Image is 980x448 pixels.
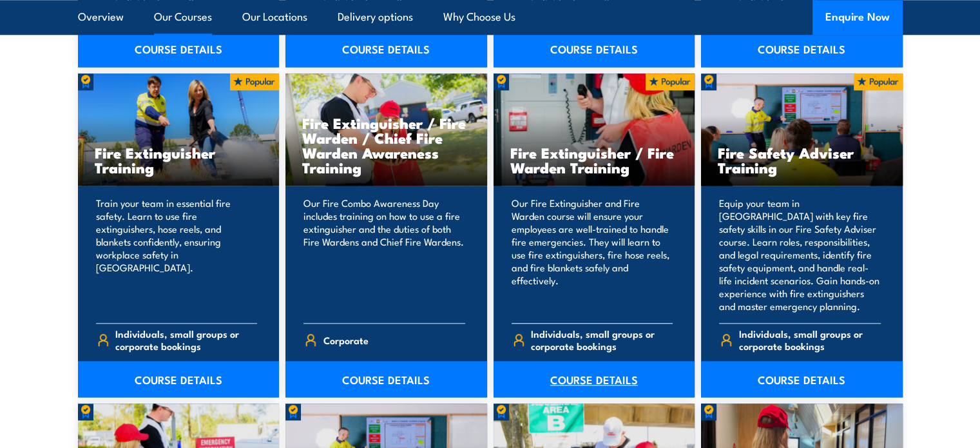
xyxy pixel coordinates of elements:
[494,31,695,67] a: COURSE DETAILS
[531,327,673,352] span: Individuals, small groups or corporate bookings
[323,330,369,350] span: Corporate
[302,115,470,175] h3: Fire Extinguisher / Fire Warden / Chief Fire Warden Awareness Training
[510,145,678,175] h3: Fire Extinguisher / Fire Warden Training
[512,197,673,313] p: Our Fire Extinguisher and Fire Warden course will ensure your employees are well-trained to handl...
[701,361,903,397] a: COURSE DETAILS
[115,327,257,352] span: Individuals, small groups or corporate bookings
[701,31,903,67] a: COURSE DETAILS
[285,31,487,67] a: COURSE DETAILS
[95,145,263,175] h3: Fire Extinguisher Training
[303,197,465,313] p: Our Fire Combo Awareness Day includes training on how to use a fire extinguisher and the duties o...
[78,31,280,67] a: COURSE DETAILS
[719,197,881,313] p: Equip your team in [GEOGRAPHIC_DATA] with key fire safety skills in our Fire Safety Adviser cours...
[494,361,695,397] a: COURSE DETAILS
[78,361,280,397] a: COURSE DETAILS
[96,197,258,313] p: Train your team in essential fire safety. Learn to use fire extinguishers, hose reels, and blanke...
[718,145,886,175] h3: Fire Safety Adviser Training
[285,361,487,397] a: COURSE DETAILS
[739,327,881,352] span: Individuals, small groups or corporate bookings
